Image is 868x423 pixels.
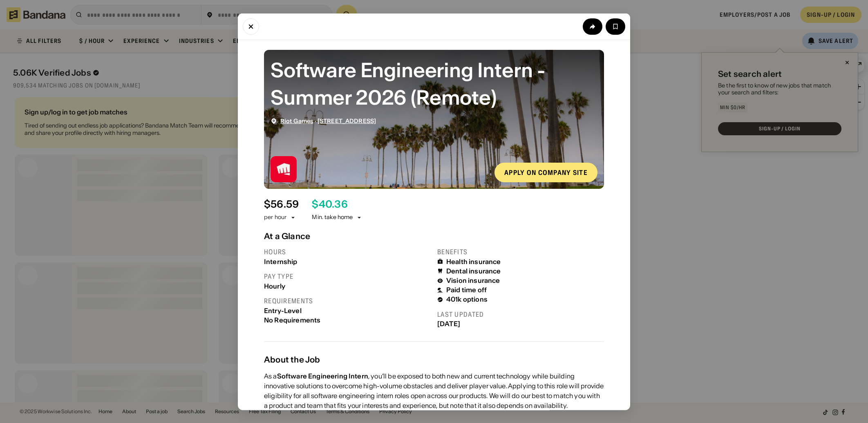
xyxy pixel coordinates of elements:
div: Entry-Level [264,307,431,314]
div: Last updated [437,310,604,318]
div: Hours [264,247,431,256]
div: Paid time off [446,286,487,294]
div: No Requirements [264,316,431,324]
div: Software Engineering Intern - Summer 2026 (Remote) [271,56,597,111]
a: Riot Games [280,117,313,124]
div: Internship [264,257,431,265]
div: Min. take home [312,213,362,222]
div: Benefits [437,247,604,256]
a: [STREET_ADDRESS] [318,117,376,124]
div: Health insurance [446,257,501,265]
div: per hour [264,213,286,222]
img: Riot Games logo [271,156,297,182]
div: Requirements [264,296,431,305]
div: As a , you’ll be exposed to both new and current technology while building innovative solutions t... [264,371,604,410]
div: Hourly [264,282,431,290]
div: About the Job [264,354,604,364]
div: At a Glance [264,231,604,241]
div: Dental insurance [446,267,501,275]
div: $ 40.36 [312,198,347,210]
div: Vision insurance [446,277,500,284]
div: $ 56.59 [264,198,299,210]
div: Pay type [264,272,431,280]
div: · [280,117,376,124]
button: Close [243,18,259,34]
div: Apply on company site [504,169,588,175]
div: 401k options [446,295,488,303]
div: [DATE] [437,320,604,328]
div: Software Engineering Intern [277,372,368,380]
